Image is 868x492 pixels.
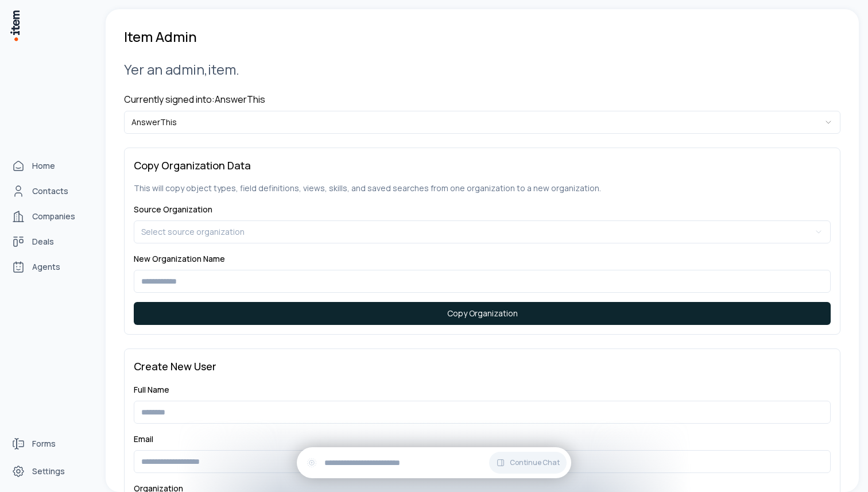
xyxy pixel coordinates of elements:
span: Home [32,160,55,172]
h1: Item Admin [124,28,197,46]
h3: Copy Organization Data [134,157,831,173]
label: Full Name [134,384,169,395]
img: Item Brain Logo [9,9,21,42]
label: Email [134,433,153,444]
h4: Currently signed into: AnswerThis [124,92,840,106]
a: Settings [7,460,94,483]
span: Forms [32,438,56,450]
a: deals [7,230,94,253]
button: Continue Chat [489,452,567,474]
span: Settings [32,466,65,477]
a: Agents [7,255,94,278]
p: This will copy object types, field definitions, views, skills, and saved searches from one organi... [134,183,831,194]
label: Source Organization [134,204,212,215]
button: Copy Organization [134,302,831,325]
span: Contacts [32,185,68,197]
h3: Create New User [134,358,831,374]
div: Continue Chat [297,447,571,478]
span: Agents [32,261,60,273]
a: Home [7,154,94,177]
span: Continue Chat [510,458,560,467]
a: Contacts [7,180,94,203]
h2: Yer an admin, item . [124,60,840,79]
label: New Organization Name [134,253,225,264]
span: Deals [32,236,54,247]
a: Companies [7,205,94,228]
span: Companies [32,211,75,222]
a: Forms [7,432,94,455]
